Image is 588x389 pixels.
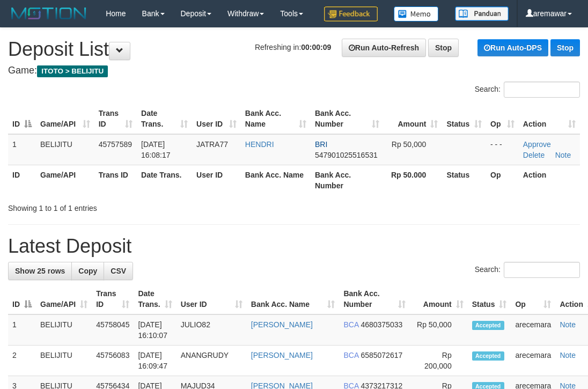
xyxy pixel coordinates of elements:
span: [DATE] 16:08:17 [141,140,171,159]
th: Bank Acc. Number: activate to sort column ascending [339,284,409,314]
td: [DATE] 16:10:07 [134,314,176,346]
th: Trans ID [94,165,137,195]
input: Search: [504,82,580,98]
td: arecemara [511,346,555,376]
a: Run Auto-DPS [477,39,548,56]
a: Show 25 rows [8,262,72,280]
span: Show 25 rows [15,267,65,275]
th: Bank Acc. Number: activate to sort column ascending [311,104,384,134]
th: Op: activate to sort column ascending [511,284,555,314]
td: Rp 50,000 [410,314,468,346]
th: Action: activate to sort column ascending [519,104,580,134]
th: Rp 50.000 [384,165,442,195]
td: ANANGRUDY [177,346,247,376]
span: BRI [315,140,327,149]
strong: 00:00:09 [301,43,331,52]
th: Date Trans.: activate to sort column ascending [137,104,192,134]
a: Stop [550,39,580,56]
a: Note [555,151,571,159]
span: JATRA77 [196,140,228,149]
span: Copy [78,267,97,275]
td: arecemara [511,314,555,346]
a: Copy [71,262,104,280]
th: Date Trans. [137,165,192,195]
th: Date Trans.: activate to sort column ascending [134,284,176,314]
input: Search: [504,262,580,278]
img: panduan.png [455,6,509,21]
th: Op [486,165,519,195]
th: Bank Acc. Name [241,165,311,195]
th: User ID: activate to sort column ascending [192,104,241,134]
span: Copy 6585072617 to clipboard [361,351,402,359]
a: [PERSON_NAME] [251,320,313,329]
h4: Game: [8,65,580,76]
a: CSV [104,262,133,280]
th: User ID: activate to sort column ascending [177,284,247,314]
td: 2 [8,346,36,376]
span: Accepted [472,321,504,330]
img: Button%20Memo.svg [394,6,439,21]
th: Status: activate to sort column ascending [442,104,486,134]
th: Bank Acc. Name: activate to sort column ascending [247,284,340,314]
th: ID: activate to sort column descending [8,284,36,314]
h1: Deposit List [8,39,580,60]
a: [PERSON_NAME] [251,351,313,359]
a: Delete [523,151,545,159]
label: Search: [475,262,580,278]
span: ITOTO > BELIJITU [37,65,108,77]
h1: Latest Deposit [8,236,580,257]
td: - - - [486,134,519,165]
th: Action [519,165,580,195]
td: 45758045 [92,314,134,346]
th: Game/API: activate to sort column ascending [36,284,92,314]
a: Approve [523,140,551,149]
th: User ID [192,165,241,195]
span: Accepted [472,351,504,361]
span: CSV [111,267,126,275]
span: BCA [343,320,358,329]
a: Note [560,320,576,329]
label: Search: [475,82,580,98]
th: Status [442,165,486,195]
td: 1 [8,134,36,165]
td: JULIO82 [177,314,247,346]
span: 45757589 [99,140,132,149]
span: Copy 547901025516531 to clipboard [315,151,378,159]
td: BELIJITU [36,134,94,165]
a: HENDRI [245,140,274,149]
a: Run Auto-Refresh [342,39,426,57]
th: Trans ID: activate to sort column ascending [92,284,134,314]
td: [DATE] 16:09:47 [134,346,176,376]
td: 45756083 [92,346,134,376]
img: Feedback.jpg [324,6,378,21]
span: Rp 50,000 [392,140,427,149]
th: Bank Acc. Name: activate to sort column ascending [241,104,311,134]
th: Status: activate to sort column ascending [468,284,511,314]
th: Game/API [36,165,94,195]
a: Stop [428,39,459,57]
th: Game/API: activate to sort column ascending [36,104,94,134]
th: Trans ID: activate to sort column ascending [94,104,137,134]
th: Bank Acc. Number [311,165,384,195]
th: Op: activate to sort column ascending [486,104,519,134]
th: Amount: activate to sort column ascending [384,104,442,134]
span: Copy 4680375033 to clipboard [361,320,402,329]
th: ID [8,165,36,195]
td: Rp 200,000 [410,346,468,376]
span: Refreshing in: [255,43,331,52]
th: Amount: activate to sort column ascending [410,284,468,314]
img: MOTION_logo.png [8,5,90,21]
td: 1 [8,314,36,346]
div: Showing 1 to 1 of 1 entries [8,199,237,214]
a: Note [560,351,576,359]
span: BCA [343,351,358,359]
td: BELIJITU [36,314,92,346]
th: ID: activate to sort column descending [8,104,36,134]
td: BELIJITU [36,346,92,376]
